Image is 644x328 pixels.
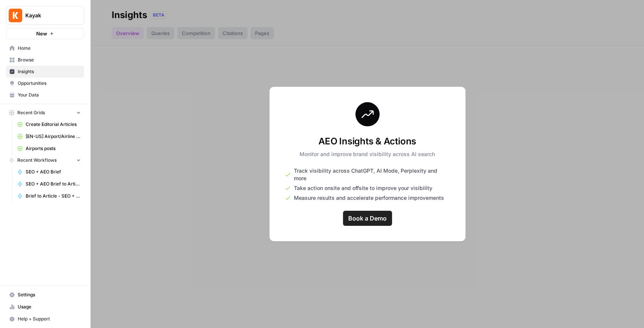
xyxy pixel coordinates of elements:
span: Brief to Article - SEO + AEO [26,193,81,199]
span: Help + Support [18,316,81,322]
a: Airports posts [14,143,84,155]
span: SEO + AEO Brief to Article w/ FAQ & External Links [26,181,81,187]
a: Home [6,42,84,54]
span: Recent Workflows [17,157,57,164]
span: Recent Grids [17,109,45,116]
span: Take action onsite and offsite to improve your visibility [294,184,432,192]
a: SEO + AEO Brief to Article w/ FAQ & External Links [14,178,84,190]
p: Monitor and improve brand visibility across AI search [300,150,435,158]
span: Track visibility across ChatGPT, AI Mode, Perplexity and more [294,167,450,182]
button: Recent Workflows [6,155,84,166]
a: Book a Demo [343,211,392,226]
span: Your Data [18,92,81,98]
button: Recent Grids [6,107,84,118]
a: SEO + AEO Brief [14,166,84,178]
span: Kayak [25,12,71,19]
a: Usage [6,301,84,313]
span: Book a Demo [348,214,387,223]
a: Opportunities [6,77,84,89]
a: Browse [6,54,84,66]
a: Create Editorial Articles [14,118,84,130]
a: Brief to Article - SEO + AEO [14,190,84,202]
span: Settings [18,291,81,298]
a: Your Data [6,89,84,101]
h3: AEO Insights & Actions [300,135,435,147]
span: Browse [18,57,81,63]
img: Kayak Logo [9,9,22,22]
span: Create Editorial Articles [26,121,81,128]
span: New [36,30,47,37]
button: New [6,28,84,39]
button: Help + Support [6,313,84,325]
a: [EN-US] Airport/Airline Content Refresh [14,130,84,143]
span: Opportunities [18,80,81,87]
a: Settings [6,289,84,301]
a: Insights [6,66,84,78]
span: Home [18,45,81,52]
span: Insights [18,68,81,75]
button: Workspace: Kayak [6,6,84,25]
span: Airports posts [26,145,81,152]
span: Usage [18,303,81,310]
span: [EN-US] Airport/Airline Content Refresh [26,133,81,140]
span: SEO + AEO Brief [26,169,81,175]
span: Measure results and accelerate performance improvements [294,194,444,202]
